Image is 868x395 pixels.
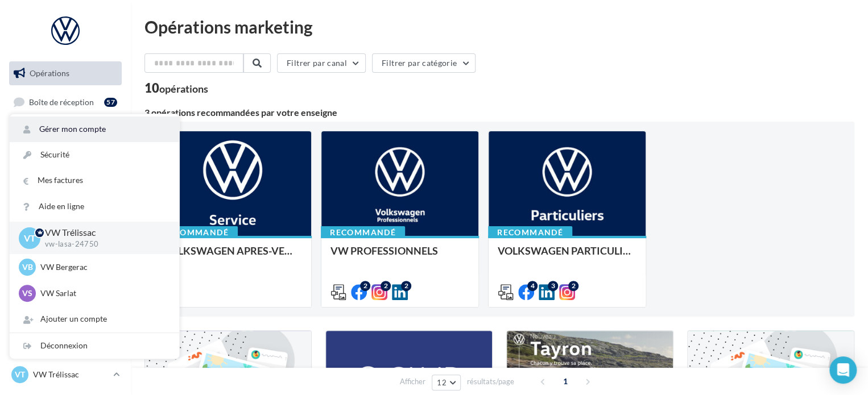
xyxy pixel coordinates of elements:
[360,281,370,291] div: 2
[277,53,366,73] button: Filtrer par canal
[330,245,469,268] div: VW PROFESSIONNELS
[144,82,208,94] div: 10
[488,226,572,239] div: Recommandé
[467,376,514,387] span: résultats/page
[33,369,109,380] p: VW Trélissac
[10,117,179,142] a: Gérer mon compte
[381,281,391,291] div: 2
[527,281,538,291] div: 4
[7,90,124,114] a: Boîte de réception57
[556,372,574,390] span: 1
[10,194,179,219] a: Aide en ligne
[7,147,124,171] a: Campagnes
[9,364,122,385] a: VT VW Trélissac
[154,226,238,239] div: Recommandé
[29,97,94,106] span: Boîte de réception
[7,232,124,256] a: Calendrier
[10,333,179,359] div: Déconnexion
[437,378,447,387] span: 12
[10,142,179,168] a: Sécurité
[40,261,166,273] p: VW Bergerac
[7,61,124,85] a: Opérations
[7,203,124,227] a: Médiathèque
[45,239,161,250] p: vw-lasa-24750
[7,176,124,199] a: Contacts
[22,288,32,299] span: VS
[24,231,36,244] span: VT
[40,288,166,299] p: VW Sarlat
[30,68,69,78] span: Opérations
[22,261,33,273] span: VB
[321,226,405,239] div: Recommandé
[104,98,117,107] div: 57
[7,260,124,294] a: PLV et print personnalisable
[498,245,636,268] div: VOLKSWAGEN PARTICULIER
[372,53,476,73] button: Filtrer par catégorie
[829,356,857,384] div: Open Intercom Messenger
[401,281,411,291] div: 2
[45,226,161,239] p: VW Trélissac
[10,168,179,193] a: Mes factures
[432,375,461,390] button: 12
[568,281,578,291] div: 2
[144,18,854,35] div: Opérations marketing
[548,281,558,291] div: 3
[10,306,179,332] div: Ajouter un compte
[159,84,208,94] div: opérations
[144,108,854,117] div: 3 opérations recommandées par votre enseigne
[7,298,124,331] a: Campagnes DataOnDemand
[400,376,425,387] span: Afficher
[15,369,25,380] span: VT
[163,245,302,268] div: VOLKSWAGEN APRES-VENTE
[7,119,124,143] a: Visibilité en ligne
